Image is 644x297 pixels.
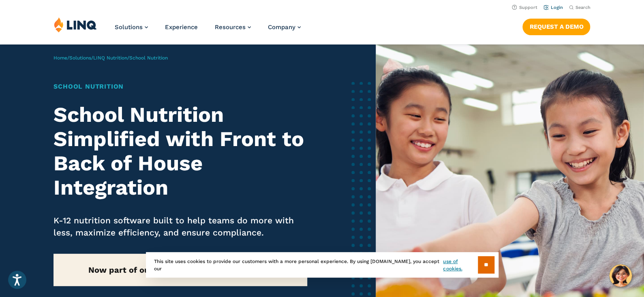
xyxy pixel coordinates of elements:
[54,17,97,32] img: LINQ | K‑12 Software
[543,5,563,10] a: Login
[609,264,632,287] button: Hello, have a question? Let’s chat.
[69,55,91,61] a: Solutions
[522,19,590,35] a: Request a Demo
[268,23,295,31] span: Company
[53,55,168,61] span: / / /
[569,4,590,11] button: Open Search Bar
[53,82,307,91] h1: School Nutrition
[215,23,251,31] a: Resources
[129,55,168,61] span: School Nutrition
[522,17,590,35] nav: Button Navigation
[115,23,143,31] span: Solutions
[146,252,499,278] div: This site uses cookies to provide our customers with a more personal experience. By using [DOMAIN...
[115,23,148,31] a: Solutions
[215,23,246,31] span: Resources
[53,214,307,239] p: K-12 nutrition software built to help teams do more with less, maximize efficiency, and ensure co...
[575,5,590,10] span: Search
[268,23,301,31] a: Company
[93,55,127,61] a: LINQ Nutrition
[443,258,477,272] a: use of cookies.
[115,17,301,44] nav: Primary Navigation
[512,5,537,10] a: Support
[53,103,307,199] h2: School Nutrition Simplified with Front to Back of House Integration
[53,55,67,61] a: Home
[165,23,198,31] a: Experience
